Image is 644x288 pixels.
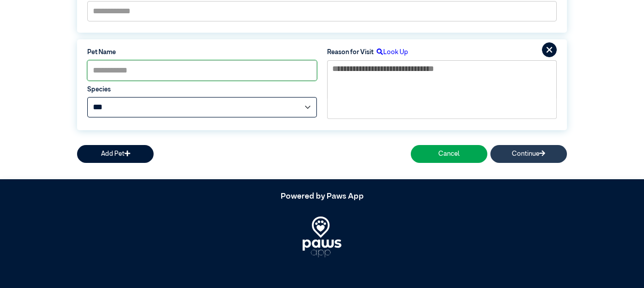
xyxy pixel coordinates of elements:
h5: Powered by Paws App [77,192,567,202]
button: Continue [490,145,567,163]
label: Reason for Visit [327,47,374,57]
label: Pet Name [87,47,317,57]
img: PawsApp [303,217,342,257]
button: Cancel [411,145,487,163]
label: Species [87,85,317,94]
button: Add Pet [77,145,154,163]
label: Look Up [374,47,408,57]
